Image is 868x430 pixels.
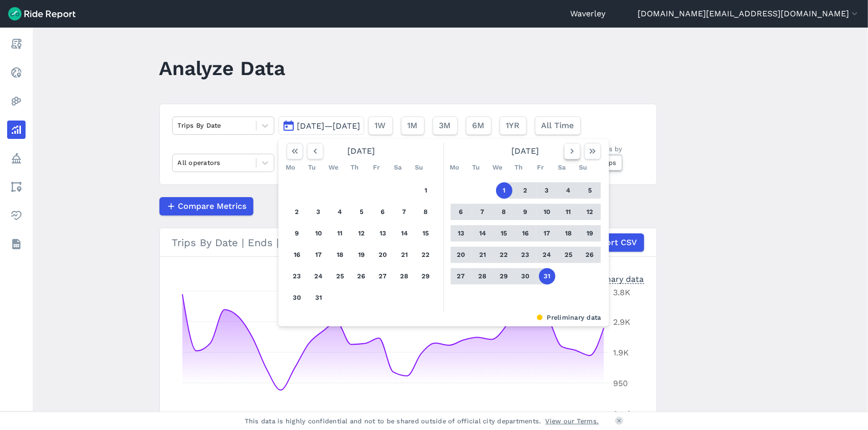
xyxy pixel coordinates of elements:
div: [DATE] [283,143,441,159]
button: 17 [311,247,327,263]
span: 1M [408,120,418,132]
button: 1W [368,116,393,135]
span: 1W [375,120,386,132]
button: 19 [354,247,370,263]
button: 6M [466,116,491,135]
button: 29 [418,268,434,284]
button: 2 [289,204,306,220]
button: 22 [418,247,434,263]
button: 13 [375,225,391,242]
button: 15 [418,225,434,242]
a: Realtime [7,63,26,82]
button: 4 [332,204,348,220]
button: 24 [539,247,555,263]
button: 11 [560,204,577,220]
button: 19 [582,225,598,242]
button: 6 [453,204,470,220]
button: 1M [401,116,425,135]
button: 30 [289,290,306,306]
div: We [489,159,506,176]
button: 25 [560,247,577,263]
a: Heatmaps [7,92,26,110]
div: Trips By Date | Ends | Waverley LGA [172,233,644,252]
a: Waverley [570,8,605,20]
button: 5 [354,204,370,220]
button: 22 [496,247,512,263]
button: 25 [332,268,348,284]
div: Sa [390,159,406,176]
span: 3M [439,120,451,132]
tspan: 0 trips [613,409,639,419]
button: 1 [418,182,434,199]
div: Preliminary data [286,313,601,322]
span: All Time [542,120,574,132]
span: Export CSV [592,236,638,249]
div: Tu [304,159,320,176]
button: 18 [332,247,348,263]
div: Preliminary data [579,273,644,284]
a: Areas [7,178,26,196]
div: We [325,159,342,176]
button: 21 [475,247,491,263]
h1: Analyze Data [159,54,286,82]
button: 16 [518,225,534,242]
button: 1YR [500,116,527,135]
div: Fr [532,159,549,176]
button: 23 [289,268,306,284]
button: 28 [475,268,491,284]
span: Compare Metrics [178,200,247,212]
button: 6 [375,204,391,220]
a: Analyze [7,121,26,139]
button: 15 [496,225,512,242]
img: Ride Report [8,7,76,20]
button: 24 [311,268,327,284]
button: 27 [453,268,470,284]
div: Mo [283,159,299,176]
button: 11 [332,225,348,242]
tspan: 950 [613,378,628,388]
button: [DATE]—[DATE] [278,116,364,135]
div: Su [575,159,592,176]
div: Su [411,159,428,176]
button: 4 [560,182,577,199]
div: Sa [554,159,570,176]
a: Datasets [7,235,26,253]
div: Th [347,159,363,176]
span: 1YR [506,120,520,132]
span: [DATE]—[DATE] [297,121,361,131]
button: 13 [453,225,470,242]
button: 9 [518,204,534,220]
button: 27 [375,268,391,284]
button: 5 [582,182,598,199]
div: Fr [368,159,385,176]
button: 8 [496,204,512,220]
div: [DATE] [447,143,605,159]
button: 17 [539,225,555,242]
button: 30 [518,268,534,284]
button: 20 [453,247,470,263]
button: 7 [396,204,413,220]
button: 18 [560,225,577,242]
button: 3M [433,116,458,135]
button: 26 [354,268,370,284]
div: Mo [447,159,463,176]
button: 14 [396,225,413,242]
button: 8 [418,204,434,220]
a: Health [7,206,26,225]
button: 29 [496,268,512,284]
button: 20 [375,247,391,263]
button: 2 [518,182,534,199]
button: [DOMAIN_NAME][EMAIL_ADDRESS][DOMAIN_NAME] [638,8,860,20]
button: 10 [539,204,555,220]
button: 28 [396,268,413,284]
a: View our Terms. [546,416,599,426]
tspan: 1.9K [613,348,629,357]
button: 14 [475,225,491,242]
button: Compare Metrics [159,197,253,216]
tspan: 2.9K [613,317,630,327]
span: 6M [473,120,485,132]
button: 12 [582,204,598,220]
div: Th [511,159,527,176]
button: 26 [582,247,598,263]
button: 12 [354,225,370,242]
